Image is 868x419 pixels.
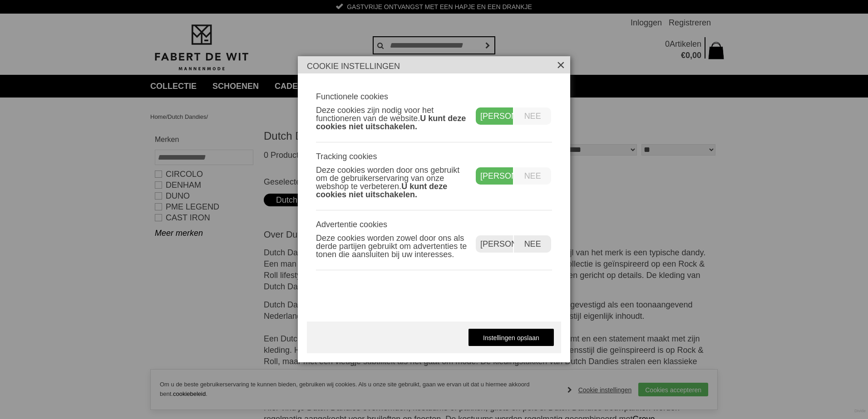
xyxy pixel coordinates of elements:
h3: Tracking cookies [316,151,469,161]
label: Nee [514,107,551,125]
div: Cookie instellingen [298,56,570,73]
p: Deze cookies worden door ons gebruikt om de gebruikerservaring van onze webshop te verbeteren. [316,166,469,199]
h3: Functionele cookies [316,92,469,102]
h3: Advertentie cookies [316,219,469,229]
label: [PERSON_NAME] [476,167,513,185]
p: Deze cookies zijn nodig voor het functioneren van de website. [316,106,469,131]
a: × [557,59,566,68]
label: [PERSON_NAME] [476,235,513,253]
p: Deze cookies worden zowel door ons als derde partijen gebruikt om advertenties te tonen die aansl... [316,234,469,258]
label: Nee [514,167,551,185]
label: [PERSON_NAME] [476,107,513,125]
a: Instellingen opslaan [468,328,554,346]
label: Nee [514,235,551,253]
strong: U kunt deze cookies niet uitschakelen. [316,114,466,131]
strong: U kunt deze cookies niet uitschakelen. [316,182,447,199]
